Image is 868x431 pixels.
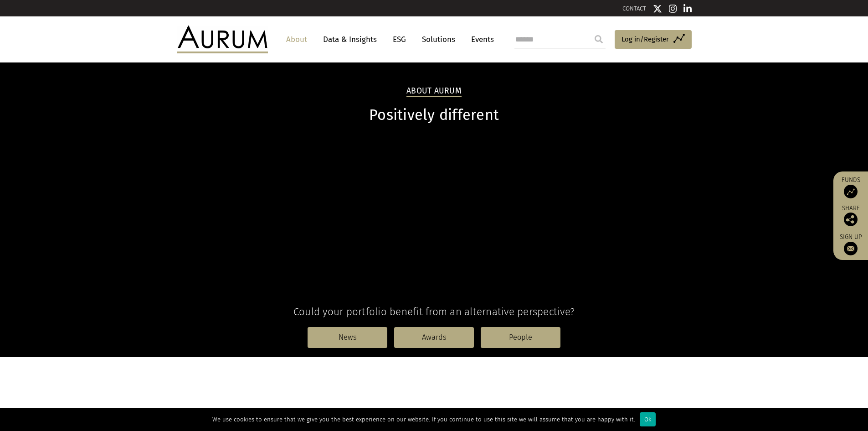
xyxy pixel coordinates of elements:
a: Funds [838,176,863,198]
a: Solutions [417,31,460,48]
img: Access Funds [844,185,858,198]
a: People [481,327,560,348]
h2: About Aurum [406,86,462,97]
h1: Positively different [177,106,692,124]
div: Ok [640,412,656,426]
a: Awards [394,327,474,348]
img: Linkedin icon [683,4,692,13]
img: Share this post [844,213,858,226]
img: Sign up to our newsletter [844,242,858,255]
input: Submit [590,30,608,48]
a: ESG [388,31,411,48]
a: Events [467,31,494,48]
h4: Could your portfolio benefit from an alternative perspective? [177,306,692,318]
a: CONTACT [622,5,646,12]
span: Log in/Register [621,34,669,45]
img: Aurum [177,26,268,53]
a: News [308,327,387,348]
img: Instagram icon [669,4,677,13]
div: Share [838,205,863,226]
img: Twitter icon [653,4,662,13]
a: Data & Insights [318,31,381,48]
a: Log in/Register [615,30,692,49]
a: Sign up [838,233,863,255]
a: About [282,31,312,48]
